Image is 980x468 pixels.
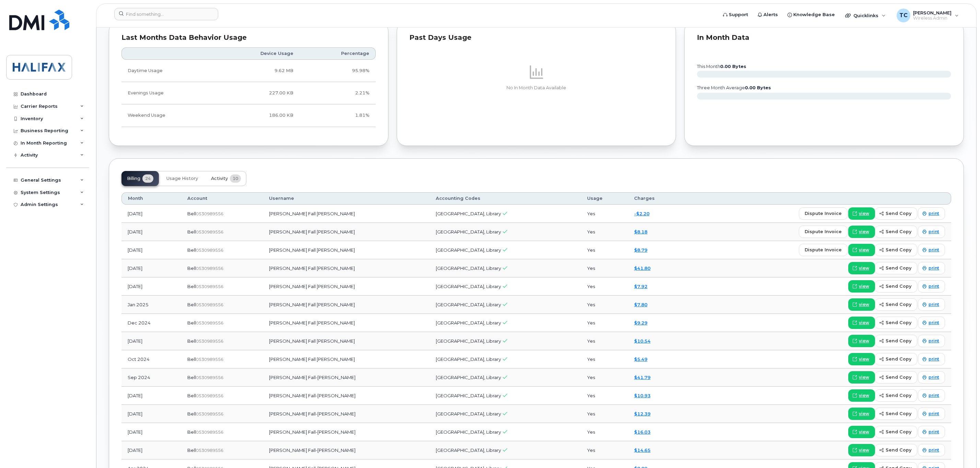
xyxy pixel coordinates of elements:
[840,9,890,22] div: Quicklinks
[848,262,875,274] a: view
[634,338,651,344] a: $10.54
[196,339,223,344] span: 0530989556
[263,205,430,223] td: [PERSON_NAME] Fall [PERSON_NAME]
[799,207,848,220] button: dispute invoice
[793,11,835,18] span: Knowledge Base
[886,247,911,253] span: send copy
[114,8,218,20] input: Find something...
[581,296,628,314] td: Yes
[859,338,869,344] span: view
[436,393,501,398] span: [GEOGRAPHIC_DATA], Library
[436,375,501,380] span: [GEOGRAPHIC_DATA], Library
[929,411,939,417] span: print
[263,350,430,368] td: [PERSON_NAME] Fall [PERSON_NAME]
[581,277,628,296] td: Yes
[300,104,376,127] td: 1.81%
[187,284,196,289] span: Bell
[187,265,196,271] span: Bell
[875,226,917,238] button: send copy
[697,64,746,69] text: this month
[211,176,228,181] span: Activity
[121,223,181,241] td: [DATE]
[196,411,223,416] span: 0530989556
[918,389,945,402] a: print
[886,338,911,344] span: send copy
[121,82,215,104] td: Evenings Usage
[859,447,869,453] span: view
[263,387,430,405] td: [PERSON_NAME] Fall-[PERSON_NAME]
[121,332,181,350] td: [DATE]
[409,85,664,91] p: No In Month Data Available
[918,444,945,456] a: print
[263,259,430,277] td: [PERSON_NAME] Fall [PERSON_NAME]
[181,192,263,205] th: Account
[436,356,501,362] span: [GEOGRAPHIC_DATA], Library
[848,298,875,311] a: view
[853,13,878,18] span: Quicklinks
[918,262,945,274] a: print
[263,277,430,296] td: [PERSON_NAME] Fall [PERSON_NAME]
[918,353,945,365] a: print
[875,244,917,256] button: send copy
[918,226,945,238] a: print
[215,60,299,82] td: 9.62 MB
[929,447,939,453] span: print
[875,317,917,329] button: send copy
[875,426,917,438] button: send copy
[859,411,869,417] span: view
[859,356,869,362] span: view
[436,338,501,344] span: [GEOGRAPHIC_DATA], Library
[634,393,651,398] a: $10.93
[581,223,628,241] td: Yes
[783,8,840,22] a: Knowledge Base
[187,211,196,216] span: Bell
[121,259,181,277] td: [DATE]
[187,229,196,235] span: Bell
[436,229,501,235] span: [GEOGRAPHIC_DATA], Library
[263,314,430,332] td: [PERSON_NAME] Fall [PERSON_NAME]
[929,265,939,271] span: print
[859,374,869,380] span: view
[848,207,875,220] a: view
[187,375,196,380] span: Bell
[929,356,939,362] span: print
[848,226,875,238] a: view
[848,408,875,420] a: view
[859,320,869,326] span: view
[121,368,181,387] td: Sep 2024
[886,319,911,326] span: send copy
[718,8,753,22] a: Support
[913,10,952,15] span: [PERSON_NAME]
[581,441,628,459] td: Yes
[929,229,939,235] span: print
[263,368,430,387] td: [PERSON_NAME] Fall-[PERSON_NAME]
[263,296,430,314] td: [PERSON_NAME] Fall [PERSON_NAME]
[196,266,223,271] span: 0530989556
[581,192,628,205] th: Usage
[121,60,215,82] td: Daytime Usage
[634,411,651,416] a: $12.39
[929,392,939,399] span: print
[581,387,628,405] td: Yes
[187,338,196,344] span: Bell
[848,371,875,384] a: view
[121,104,215,127] td: Weekend Usage
[436,320,501,326] span: [GEOGRAPHIC_DATA], Library
[697,85,771,90] text: three month average
[875,389,917,402] button: send copy
[875,280,917,293] button: send copy
[720,64,746,69] tspan: 0.00 Bytes
[121,387,181,405] td: [DATE]
[886,265,911,271] span: send copy
[121,423,181,441] td: [DATE]
[848,317,875,329] a: view
[121,350,181,368] td: Oct 2024
[859,301,869,308] span: view
[886,429,911,435] span: send copy
[848,280,875,293] a: view
[121,441,181,459] td: [DATE]
[263,192,430,205] th: Username
[263,241,430,259] td: [PERSON_NAME] Fall [PERSON_NAME]
[634,356,647,362] a: $5.49
[918,317,945,329] a: print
